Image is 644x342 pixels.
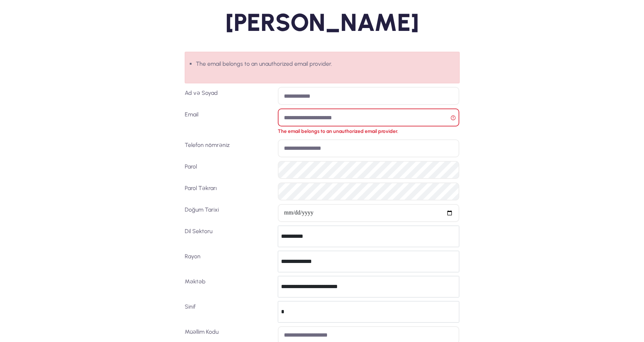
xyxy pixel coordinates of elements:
[182,276,275,297] label: Məktəb
[182,204,275,222] label: Doğum Tarixi
[182,161,275,179] label: Parol
[115,7,530,37] h2: [PERSON_NAME]
[182,301,275,323] label: Sinif
[278,128,398,134] strong: The email belongs to an unauthorized email provider.
[196,59,456,69] li: The email belongs to an unauthorized email provider.
[182,139,275,157] label: Telefon nömrəniz
[182,182,275,200] label: Parol Təkrarı
[182,226,275,247] label: Dil Sektoru
[182,87,275,105] label: Ad və Soyad
[182,251,275,272] label: Rayon
[182,108,275,135] label: Email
